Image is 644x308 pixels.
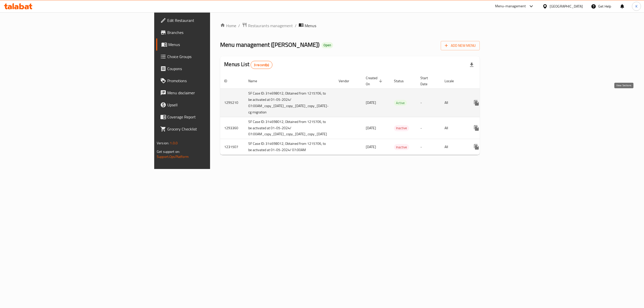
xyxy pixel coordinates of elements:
span: Choice Groups [167,54,258,60]
span: [DATE] [366,99,376,106]
div: Menu-management [495,3,526,9]
h2: Menus List [224,61,272,69]
span: Branches [167,29,258,35]
a: Coupons [156,63,262,75]
div: Total records count [251,61,272,69]
span: Menus [305,23,316,29]
a: Edit Restaurant [156,14,262,26]
td: All [440,89,466,117]
div: Active [394,100,407,106]
span: Coverage Report [167,114,258,120]
div: [GEOGRAPHIC_DATA] [550,4,583,9]
td: SF Case ID: 314698012, Obtained from 1215706, to be activated at 01-05-2024/ 07:00AM_copy_[DATE]_... [244,117,335,139]
span: Status [394,78,410,84]
span: Edit Restaurant [167,17,258,23]
a: Choice Groups [156,51,262,63]
span: 3 record(s) [251,63,272,67]
td: SF Case ID: 314698012, Obtained from 1215706, to be activated at 01-05-2024/ 07:00AM_copy_[DATE]_... [244,89,335,117]
span: Inactive [394,144,409,150]
a: Support.OpsPlatform [157,153,189,160]
nav: breadcrumb [220,22,480,29]
td: - [416,117,440,139]
span: Created On [366,75,384,87]
span: Upsell [167,102,258,108]
span: Promotions [167,78,258,84]
span: Locale [445,78,460,84]
td: All [440,139,466,155]
button: more [470,97,482,109]
span: ID [224,78,234,84]
button: Add New Menu [441,41,480,50]
span: Restaurants management [248,23,293,29]
span: [DATE] [366,125,376,131]
a: Coverage Report [156,111,262,123]
span: Version: [157,140,169,146]
div: Export file [466,59,478,71]
span: Add New Menu [445,42,476,49]
span: Menus [168,41,258,48]
span: Menu disclaimer [167,90,258,96]
td: SF Case ID: 314698012, Obtained from 1215706, to be activated at 01-05-2024/ 07:00AM [244,139,335,155]
li: / [295,23,297,29]
a: Menu disclaimer [156,87,262,99]
span: Active [394,100,407,106]
a: Menus [156,38,262,51]
span: Start Date [420,75,434,87]
a: Grocery Checklist [156,123,262,135]
span: Name [248,78,264,84]
span: K [635,4,637,9]
a: Branches [156,26,262,38]
a: Restaurants management [242,22,293,29]
span: Open [321,43,333,47]
td: All [440,117,466,139]
span: Coupons [167,66,258,72]
span: 1.0.0 [170,140,178,146]
span: Get support on: [157,148,180,155]
span: [DATE] [366,144,376,150]
a: Upsell [156,99,262,111]
button: more [470,122,482,134]
span: Grocery Checklist [167,126,258,132]
a: Promotions [156,75,262,87]
div: Open [321,42,333,48]
th: Actions [466,73,523,89]
span: Inactive [394,125,409,131]
button: more [470,141,482,153]
table: enhanced table [220,73,523,155]
span: Menu management ( [PERSON_NAME] ) [220,39,319,50]
span: Vendor [339,78,356,84]
td: - [416,139,440,155]
td: - [416,89,440,117]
